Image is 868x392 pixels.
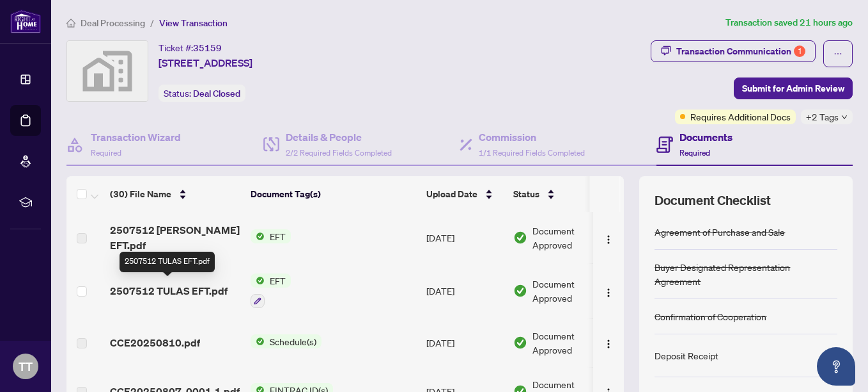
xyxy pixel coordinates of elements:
div: 1 [794,45,805,57]
button: Logo [598,281,619,301]
span: TT [19,357,33,375]
td: [DATE] [421,263,508,318]
div: Deposit Receipt [655,348,718,363]
span: ellipsis [833,49,842,58]
span: 2/2 Required Fields Completed [286,148,392,158]
span: Required [679,148,710,158]
button: Submit for Admin Review [734,78,853,99]
div: Status: [159,85,245,102]
img: Status Icon [251,274,265,288]
img: Document Status [513,336,527,350]
button: Status IconEFT [251,274,291,308]
th: Status [508,176,617,212]
span: [STREET_ADDRESS] [159,55,252,70]
span: down [841,114,848,120]
span: CCE20250810.pdf [110,335,200,350]
td: [DATE] [421,318,508,367]
span: 1/1 Required Fields Completed [479,148,585,158]
span: 35159 [193,42,222,54]
h4: Commission [479,129,585,145]
div: Agreement of Purchase and Sale [655,225,785,239]
button: Open asap [817,347,855,386]
th: (30) File Name [105,176,245,212]
span: Deal Processing [81,17,145,29]
span: Upload Date [426,187,477,201]
span: EFT [265,274,291,288]
h4: Details & People [286,129,392,145]
button: Status IconSchedule(s) [251,334,322,348]
span: Required [91,148,121,158]
span: Deal Closed [193,88,240,99]
span: Document Approved [532,224,612,252]
span: 2507512 [PERSON_NAME] EFT.pdf [110,222,240,253]
td: [DATE] [421,212,508,263]
img: svg%3e [67,41,148,101]
span: Document Approved [532,329,612,357]
span: Document Approved [532,277,612,305]
h4: Transaction Wizard [91,129,181,145]
button: Logo [598,227,619,248]
div: Transaction Communication [676,41,805,61]
img: Logo [603,339,614,349]
div: Confirmation of Cooperation [655,309,766,323]
button: Logo [598,332,619,353]
img: Document Status [513,284,527,298]
li: / [150,15,154,30]
img: Logo [603,234,614,245]
img: Logo [603,288,614,298]
span: home [66,19,75,28]
h4: Documents [679,129,732,145]
span: Document Checklist [655,192,771,209]
article: Transaction saved 21 hours ago [725,15,853,30]
span: EFT [265,229,291,243]
button: Transaction Communication1 [651,40,816,62]
th: Upload Date [421,176,508,212]
span: Submit for Admin Review [742,78,844,99]
span: 2507512 TULAS EFT.pdf [110,283,228,298]
span: Schedule(s) [265,334,322,348]
span: View Transaction [159,17,228,29]
button: Status IconEFT [251,229,291,243]
div: Ticket #: [159,40,222,55]
img: Status Icon [251,229,265,243]
img: Document Status [513,231,527,245]
img: Status Icon [251,334,265,348]
span: Status [513,187,539,201]
img: logo [10,10,41,33]
th: Document Tag(s) [245,176,421,212]
div: Buyer Designated Representation Agreement [655,260,837,288]
span: +2 Tags [806,110,839,124]
span: Requires Additional Docs [690,110,791,124]
span: (30) File Name [110,187,171,201]
div: 2507512 TULAS EFT.pdf [120,252,215,272]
